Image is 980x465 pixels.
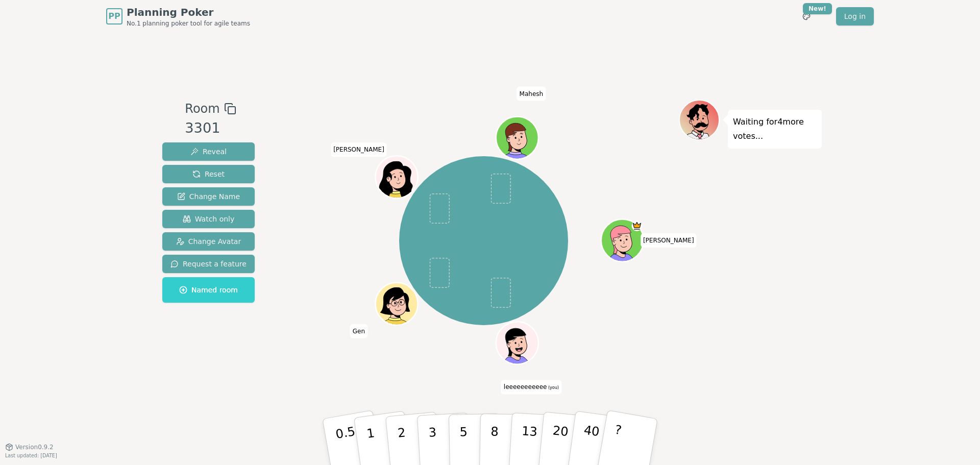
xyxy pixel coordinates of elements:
a: Log in [836,7,874,26]
button: Named room [162,277,255,303]
p: Waiting for 4 more votes... [733,115,817,143]
button: Version0.9.2 [5,443,54,451]
span: Click to change your name [517,87,546,101]
span: Watch only [183,214,235,224]
span: Change Avatar [176,236,241,247]
div: 3301 [185,118,236,139]
span: Reveal [190,146,227,157]
a: PPPlanning PokerNo.1 planning poker tool for agile teams [106,5,250,28]
button: Change Avatar [162,232,255,251]
span: Named room [179,285,238,295]
span: Click to change your name [641,233,697,248]
button: Change Name [162,187,255,206]
span: Click to change your name [331,143,387,157]
span: Change Name [177,191,240,202]
span: (you) [547,386,559,390]
span: Room [185,100,219,118]
span: Planning Poker [127,5,250,19]
span: PP [108,10,120,22]
span: Request a feature [170,259,247,269]
span: Laura is the host [631,221,642,231]
button: Reveal [162,142,255,161]
button: New! [797,7,816,26]
span: Reset [192,169,225,179]
button: Request a feature [162,255,255,273]
div: New! [803,3,832,14]
span: Click to change your name [501,380,561,395]
button: Click to change your avatar [497,323,537,363]
button: Watch only [162,210,255,228]
span: Version 0.9.2 [15,443,54,451]
span: Last updated: [DATE] [5,453,57,458]
span: Click to change your name [350,324,367,338]
span: No.1 planning poker tool for agile teams [127,19,250,28]
button: Reset [162,165,255,183]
